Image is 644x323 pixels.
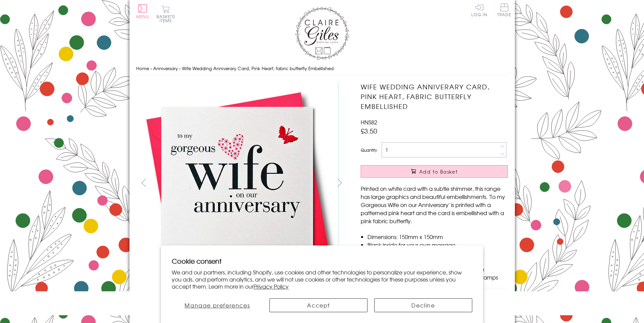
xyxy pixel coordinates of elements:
[182,65,334,71] span: Wife Wedding Anniverary Card, Pink Heart, fabric butterfly Embellished
[367,233,508,241] li: Dimensions: 150mm x 150mm
[471,3,487,17] a: Log In
[361,126,377,136] span: £3.50
[361,118,377,126] span: HNS82
[374,298,472,312] button: Decline
[269,298,367,312] button: Accept
[136,4,149,19] button: Menu
[172,269,472,290] p: We and our partners, including Shopify, use cookies and other technologies to personalize your ex...
[172,298,263,312] button: Manage preferences
[295,7,349,60] img: Claire Giles Greetings Cards
[172,256,472,266] h2: Cookie consent
[332,175,347,190] button: next
[136,82,339,284] img: Wife Wedding Anniverary Card, Pink Heart, fabric butterfly Embellished
[136,175,151,190] button: prev
[361,82,508,111] h1: Wife Wedding Anniverary Card, Pink Heart, fabric butterfly Embellished
[419,168,458,175] span: Add to Basket
[157,5,175,23] button: Basket0 items
[361,147,377,153] label: Quantity
[347,82,550,284] img: Wife Wedding Anniverary Card, Pink Heart, fabric butterfly Embellished
[254,282,289,290] a: Privacy Policy
[153,65,178,71] a: Anniversary
[185,301,250,309] span: Manage preferences
[150,65,152,71] span: ›
[361,165,508,178] button: Add to Basket
[497,3,511,18] a: Trade
[361,184,508,225] p: Printed on white card with a subtle shimmer, this range has large graphics and beautiful embellis...
[179,65,181,71] span: ›
[160,13,175,24] span: 0 items
[367,241,508,249] li: Blank inside for your own message
[136,13,149,20] span: Menu
[136,62,508,76] nav: breadcrumbs
[136,65,149,71] a: Home
[497,3,511,17] span: Trade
